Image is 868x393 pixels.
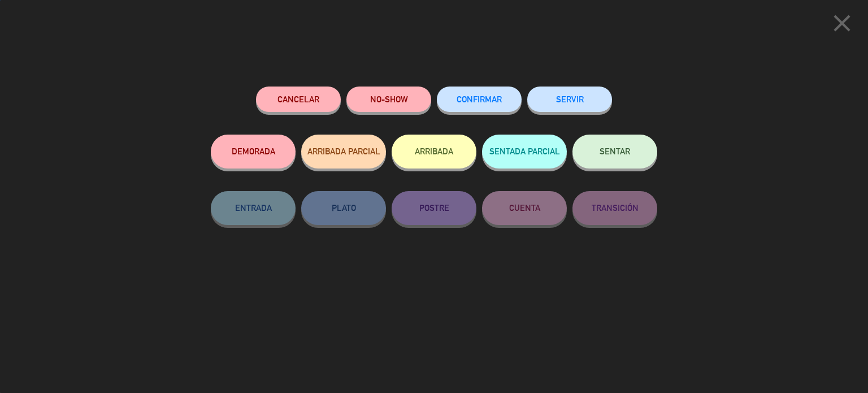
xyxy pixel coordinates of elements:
button: TRANSICIÓN [572,191,657,225]
button: PLATO [301,191,386,225]
button: POSTRE [392,191,476,225]
button: ARRIBADA PARCIAL [301,135,386,169]
button: SENTAR [572,135,657,169]
button: close [824,8,860,42]
button: ENTRADA [211,191,296,225]
i: close [828,9,856,37]
button: CONFIRMAR [437,87,522,112]
button: Cancelar [256,87,341,112]
button: DEMORADA [211,135,296,169]
button: SERVIR [527,87,612,112]
button: CUENTA [482,191,567,225]
button: SENTADA PARCIAL [482,135,567,169]
button: ARRIBADA [392,135,476,169]
span: CONFIRMAR [457,94,502,104]
button: NO-SHOW [346,87,431,112]
span: ARRIBADA PARCIAL [307,146,380,156]
span: SENTAR [600,146,630,156]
